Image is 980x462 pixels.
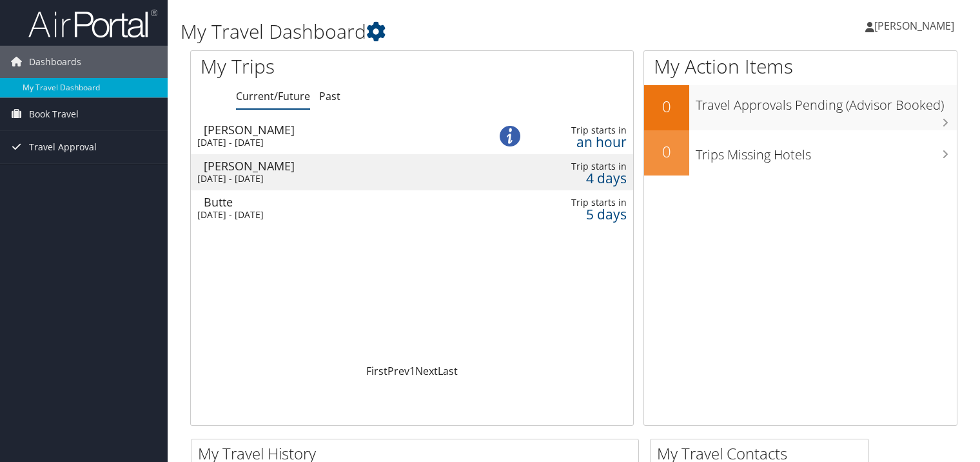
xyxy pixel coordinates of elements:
[236,89,310,103] a: Current/Future
[644,95,689,117] h2: 0
[500,126,520,146] img: alert-flat-solid-info.png
[201,53,439,80] h1: My Trips
[197,173,470,185] div: [DATE] - [DATE]
[538,172,627,184] div: 4 days
[644,53,957,80] h1: My Action Items
[204,196,476,208] div: Butte
[366,364,387,378] a: First
[204,160,476,172] div: [PERSON_NAME]
[644,85,957,130] a: 0Travel Approvals Pending (Advisor Booked)
[538,208,627,220] div: 5 days
[538,197,627,208] div: Trip starts in
[29,98,79,130] span: Book Travel
[197,137,470,148] div: [DATE] - [DATE]
[874,19,954,33] span: [PERSON_NAME]
[538,161,627,172] div: Trip starts in
[204,124,476,136] div: [PERSON_NAME]
[28,8,157,39] img: airportal-logo.png
[538,125,627,136] div: Trip starts in
[644,141,689,163] h2: 0
[29,46,81,78] span: Dashboards
[644,130,957,176] a: 0Trips Missing Hotels
[438,364,458,378] a: Last
[696,139,957,164] h3: Trips Missing Hotels
[387,364,409,378] a: Prev
[538,136,627,148] div: an hour
[409,364,415,378] a: 1
[181,18,705,45] h1: My Travel Dashboard
[865,6,967,45] a: [PERSON_NAME]
[696,90,957,114] h3: Travel Approvals Pending (Advisor Booked)
[197,209,470,221] div: [DATE] - [DATE]
[319,89,340,103] a: Past
[29,131,97,163] span: Travel Approval
[415,364,438,378] a: Next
